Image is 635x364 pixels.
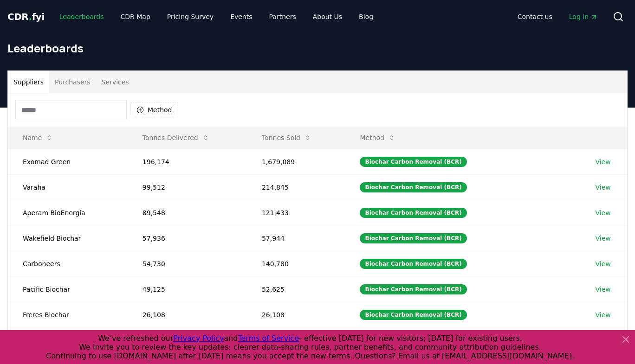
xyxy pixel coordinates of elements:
[8,251,128,276] td: Carboneers
[596,285,611,294] a: View
[128,251,247,276] td: 54,730
[52,8,381,25] nav: Main
[305,8,350,25] a: About Us
[254,128,319,147] button: Tonnes Sold
[113,8,158,25] a: CDR Map
[8,149,128,174] td: Exomad Green
[15,128,60,147] button: Name
[352,128,403,147] button: Method
[7,11,45,22] span: CDR fyi
[596,310,611,319] a: View
[596,157,611,166] a: View
[8,200,128,225] td: Aperam BioEnergia
[596,208,611,217] a: View
[247,251,345,276] td: 140,780
[8,225,128,251] td: Wakefield Biochar
[49,71,96,93] button: Purchasers
[596,234,611,243] a: View
[128,174,247,200] td: 99,512
[562,8,605,25] a: Log in
[247,276,345,302] td: 52,625
[128,302,247,327] td: 26,108
[128,327,247,353] td: 23,718
[128,149,247,174] td: 196,174
[135,128,217,147] button: Tonnes Delivered
[8,327,128,353] td: Planboo
[52,8,111,25] a: Leaderboards
[128,276,247,302] td: 49,125
[360,284,467,294] div: Biochar Carbon Removal (BCR)
[510,8,560,25] a: Contact us
[360,310,467,320] div: Biochar Carbon Removal (BCR)
[8,71,49,93] button: Suppliers
[8,276,128,302] td: Pacific Biochar
[7,41,628,56] h1: Leaderboards
[596,183,611,192] a: View
[247,225,345,251] td: 57,944
[247,327,345,353] td: 34,437
[247,302,345,327] td: 26,108
[360,182,467,192] div: Biochar Carbon Removal (BCR)
[569,12,598,21] span: Log in
[360,233,467,243] div: Biochar Carbon Removal (BCR)
[223,8,259,25] a: Events
[510,8,605,25] nav: Main
[360,157,467,167] div: Biochar Carbon Removal (BCR)
[128,225,247,251] td: 57,936
[128,200,247,225] td: 89,548
[351,8,381,25] a: Blog
[29,11,32,22] span: .
[96,71,135,93] button: Services
[8,302,128,327] td: Freres Biochar
[596,259,611,268] a: View
[7,10,45,23] a: CDR.fyi
[8,174,128,200] td: Varaha
[262,8,304,25] a: Partners
[360,208,467,218] div: Biochar Carbon Removal (BCR)
[247,174,345,200] td: 214,845
[247,149,345,174] td: 1,679,089
[130,102,178,117] button: Method
[160,8,221,25] a: Pricing Survey
[360,259,467,269] div: Biochar Carbon Removal (BCR)
[247,200,345,225] td: 121,433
